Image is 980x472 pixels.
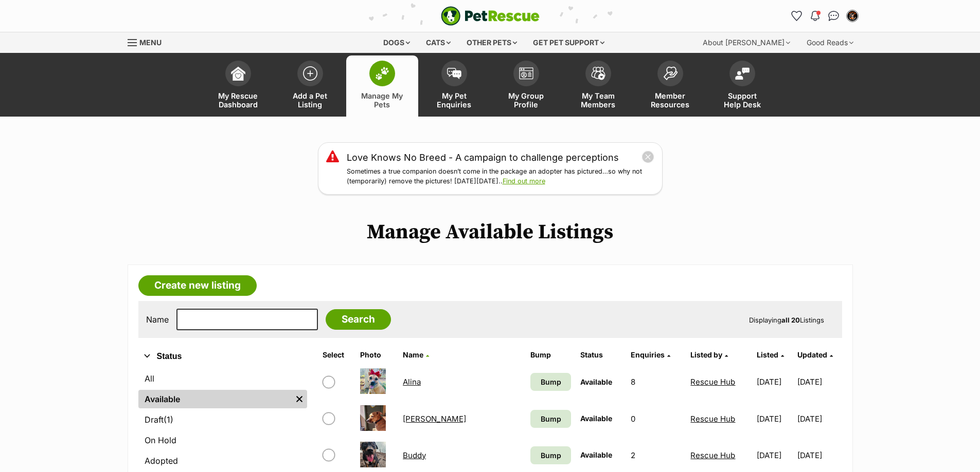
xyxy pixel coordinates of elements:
[757,350,784,359] a: Listed
[215,91,261,109] span: My Rescue Dashboard
[735,67,750,80] img: help-desk-icon-fdf02630f3aa405de69fd3d07c3f3aa587a6932b1a1747fa1d2bba05be0121f9.svg
[138,350,307,363] button: Status
[690,350,722,359] span: Listed by
[318,347,355,363] th: Select
[403,377,421,387] a: Alina
[431,91,477,109] span: My Pet Enquiries
[326,309,391,330] input: Search
[128,32,169,51] a: Menu
[797,364,841,400] td: [DATE]
[526,347,576,363] th: Bump
[146,315,169,324] label: Name
[441,6,540,26] a: PetRescue
[359,91,405,109] span: Manage My Pets
[541,450,561,461] span: Bump
[807,8,824,24] button: Notifications
[781,316,800,324] strong: all 20
[757,350,778,359] span: Listed
[164,413,173,426] span: (1)
[789,8,805,24] a: Favourites
[541,376,561,387] span: Bump
[696,32,797,53] div: About [PERSON_NAME]
[530,373,572,391] a: Bump
[138,410,307,429] a: Draft
[274,55,346,117] a: Add a Pet Listing
[753,401,796,437] td: [DATE]
[631,350,665,359] span: translation missing: en.admin.listings.index.attributes.enquiries
[797,401,841,437] td: [DATE]
[503,91,549,109] span: My Group Profile
[202,55,274,117] a: My Rescue Dashboard
[575,91,621,109] span: My Team Members
[356,347,398,363] th: Photo
[459,32,524,53] div: Other pets
[811,11,819,21] img: notifications-46538b983faf8c2785f20acdc204bb7945ddae34d4c08c2a6579f10ce5e182be.svg
[690,414,735,424] a: Rescue Hub
[287,91,333,109] span: Add a Pet Listing
[138,369,307,388] a: All
[753,364,796,400] td: [DATE]
[419,32,458,53] div: Cats
[591,67,605,80] img: team-members-icon-5396bd8760b3fe7c0b43da4ab00e1e3bb1a5d9ba89233759b79545d2d3fc5d0d.svg
[690,350,728,359] a: Listed by
[138,390,292,408] a: Available
[828,11,839,21] img: chat-41dd97257d64d25036548639549fe6c8038ab92f7586957e7f3b1b290dea8141.svg
[139,38,162,47] span: Menu
[403,414,466,424] a: [PERSON_NAME]
[706,55,778,117] a: Support Help Desk
[530,410,572,428] a: Bump
[138,451,307,470] a: Adopted
[627,364,685,400] td: 8
[490,55,562,117] a: My Group Profile
[346,55,418,117] a: Manage My Pets
[403,450,426,460] a: Buddy
[642,150,654,163] button: close
[541,413,561,424] span: Bump
[844,8,861,24] button: My account
[690,377,735,387] a: Rescue Hub
[719,91,765,109] span: Support Help Desk
[562,55,634,117] a: My Team Members
[292,390,307,408] a: Remove filter
[441,6,540,26] img: logo-e224e6f780fb5917bec1dbf3a21bbac754714ae5b6737aabdf751b685950b380.svg
[447,68,461,79] img: pet-enquiries-icon-7e3ad2cf08bfb03b45e93fb7055b45f3efa6380592205ae92323e6603595dc1f.svg
[631,350,670,359] a: Enquiries
[580,450,612,459] span: Available
[634,55,706,117] a: Member Resources
[749,316,824,324] span: Displaying Listings
[503,177,545,185] a: Find out more
[403,350,429,359] a: Name
[847,11,858,21] img: Rescue Hub profile pic
[799,32,861,53] div: Good Reads
[826,8,842,24] a: Conversations
[231,66,245,81] img: dashboard-icon-eb2f2d2d3e046f16d808141f083e7271f6b2e854fb5c12c21221c1fb7104beca.svg
[347,167,654,186] p: Sometimes a true companion doesn’t come in the package an adopter has pictured…so why not (tempor...
[580,377,612,386] span: Available
[663,66,678,80] img: member-resources-icon-8e73f808a243e03378d46382f2149f9095a855e16c252ad45f914b54edf8863c.svg
[647,91,693,109] span: Member Resources
[530,446,572,464] a: Bump
[627,401,685,437] td: 0
[347,150,619,164] a: Love Knows No Breed - A campaign to challenge perceptions
[138,431,307,449] a: On Hold
[789,8,861,24] ul: Account quick links
[576,347,626,363] th: Status
[797,350,827,359] span: Updated
[376,32,417,53] div: Dogs
[418,55,490,117] a: My Pet Enquiries
[375,67,389,80] img: manage-my-pets-icon-02211641906a0b7f246fdf0571729dbe1e7629f14944591b6c1af311fb30b64b.svg
[580,414,612,423] span: Available
[303,66,317,81] img: add-pet-listing-icon-0afa8454b4691262ce3f59096e99ab1cd57d4a30225e0717b998d2c9b9846f56.svg
[403,350,423,359] span: Name
[797,350,833,359] a: Updated
[526,32,612,53] div: Get pet support
[519,67,533,80] img: group-profile-icon-3fa3cf56718a62981997c0bc7e787c4b2cf8bcc04b72c1350f741eb67cf2f40e.svg
[138,275,257,296] a: Create new listing
[690,450,735,460] a: Rescue Hub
